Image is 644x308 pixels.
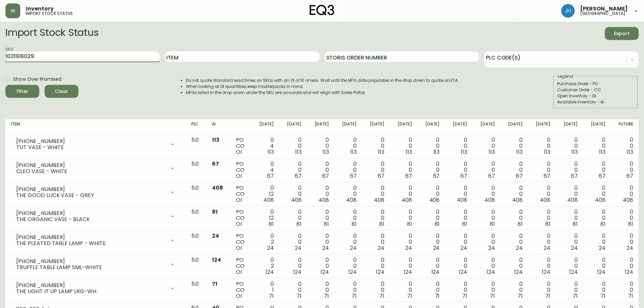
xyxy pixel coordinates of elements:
td: 5.0 [186,206,207,230]
th: [DATE] [390,119,418,134]
span: 408 [291,196,302,204]
span: 113 [433,148,440,156]
span: Export [610,29,633,38]
div: 0 0 [340,281,357,299]
div: PO CO [236,209,246,227]
span: 71 [379,292,384,300]
div: 0 0 [561,161,578,179]
span: 67 [322,172,329,180]
div: Purchase Order - PO [557,81,634,87]
span: 113 [295,148,302,156]
div: PO CO [236,257,246,275]
span: 24 [599,244,605,252]
div: 0 0 [340,161,357,179]
div: 0 0 [506,137,523,155]
th: [DATE] [252,119,279,134]
span: OI [236,244,242,252]
span: 81 [269,220,274,228]
div: 0 0 [285,137,302,155]
span: 113 [406,148,412,156]
div: [PHONE_NUMBER]CLEO VASE - WHITE [11,161,181,176]
div: 0 1 [257,281,274,299]
span: 124 [625,268,633,276]
div: 0 12 [257,209,274,227]
div: 0 0 [312,257,329,275]
span: 67 [212,160,219,168]
div: 0 0 [478,257,495,275]
span: 408 [429,196,440,204]
div: [PHONE_NUMBER] [16,282,166,288]
div: 0 0 [395,161,412,179]
span: 408 [623,196,633,204]
span: 81 [462,220,467,228]
div: [PHONE_NUMBER] [16,186,166,192]
span: 81 [352,220,357,228]
div: 0 0 [423,257,440,275]
img: 84e3f111f4c7a5f860949652f1aaef2b [561,4,575,18]
span: 408 [595,196,605,204]
span: 408 [512,196,523,204]
div: 0 0 [312,185,329,203]
span: 113 [599,148,605,156]
div: 0 2 [257,257,274,275]
div: 0 0 [340,257,357,275]
span: 408 [402,196,412,204]
div: 0 4 [257,137,274,155]
div: 0 0 [506,281,523,299]
span: 71 [573,292,578,300]
h5: import stock status [26,11,73,16]
div: 0 0 [450,257,467,275]
div: 0 0 [561,209,578,227]
div: 0 0 [367,233,384,251]
div: 0 0 [589,209,605,227]
span: 124 [542,268,550,276]
span: 71 [490,292,495,300]
div: 0 12 [257,185,274,203]
span: 24 [212,232,219,240]
td: 5.0 [186,254,207,278]
div: 0 0 [450,161,467,179]
div: 0 0 [561,281,578,299]
div: 0 0 [506,233,523,251]
span: 81 [379,220,384,228]
div: 0 0 [285,281,302,299]
div: 0 0 [312,281,329,299]
span: 124 [348,268,357,276]
div: 0 0 [533,137,550,155]
span: 71 [269,292,274,300]
span: 113 [571,148,578,156]
div: 0 2 [257,233,274,251]
div: TRUFFLE TABLE LAMP SML-WHITE [16,264,166,270]
span: 408 [374,196,384,204]
span: 71 [296,292,302,300]
span: 24 [433,244,440,252]
span: 408 [263,196,274,204]
span: 124 [320,268,329,276]
span: 67 [516,172,523,180]
span: 24 [544,244,550,252]
span: 124 [459,268,467,276]
div: [PHONE_NUMBER]THE LIGHT IT UP LAMP LRG-WH [11,281,181,296]
div: [PHONE_NUMBER] [16,138,166,144]
div: 0 0 [450,281,467,299]
div: 0 0 [423,209,440,227]
span: 408 [318,196,329,204]
legend: Legend [557,73,574,79]
span: 81 [407,220,412,228]
span: 24 [295,244,302,252]
button: Export [605,27,639,40]
div: 0 0 [423,137,440,155]
span: 67 [626,172,633,180]
div: 0 0 [616,209,633,227]
span: 71 [435,292,440,300]
span: 67 [544,172,550,180]
span: 24 [516,244,523,252]
span: 124 [569,268,578,276]
div: 0 0 [533,281,550,299]
span: 67 [460,172,467,180]
div: 0 0 [616,257,633,275]
li: Do not quote standard lead times on SKUs with an OI of 10 or less. Wait until the MFG date popula... [186,77,459,84]
div: 0 0 [450,209,467,227]
div: 0 0 [533,257,550,275]
div: [PHONE_NUMBER]THE ORGANIC VASE - BLACK [11,209,181,224]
